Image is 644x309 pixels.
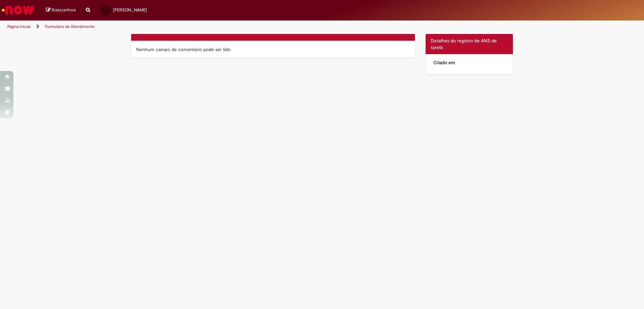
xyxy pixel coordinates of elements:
a: Formulário de Atendimento [45,24,95,29]
a: Rascunhos [46,7,76,13]
span: Detalhes do registro de ANS de tarefa [431,38,497,50]
a: Página inicial [7,24,31,29]
span: [PERSON_NAME] [113,7,147,13]
span: Rascunhos [52,7,76,13]
dt: Criado em [428,59,470,66]
ul: Trilhas de página [5,21,424,33]
img: ServiceNow [1,3,35,17]
div: Nenhum campo de comentário pode ser lido [136,46,410,53]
